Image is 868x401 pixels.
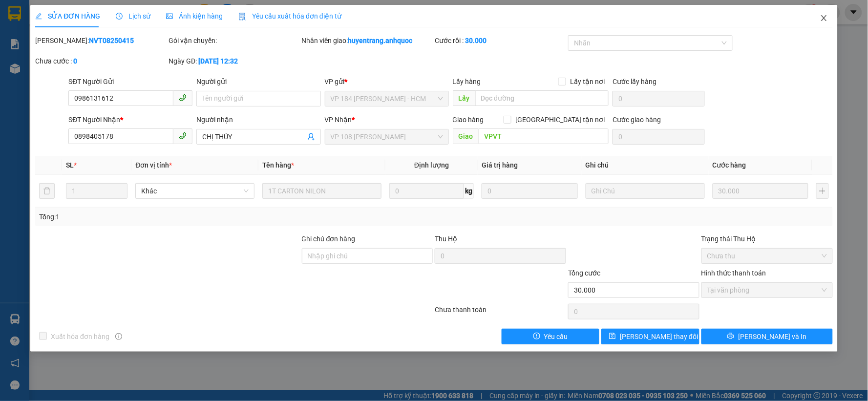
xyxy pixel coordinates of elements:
button: save[PERSON_NAME] thay đổi [601,329,699,344]
span: exclamation-circle [533,333,540,340]
span: Thu Hộ [435,235,457,243]
span: Yêu cầu [544,331,568,342]
div: Người nhận [196,114,320,125]
input: Dọc đường [479,128,609,144]
b: [DATE] 12:32 [198,57,238,65]
input: Dọc đường [475,90,609,106]
span: user-add [307,133,315,141]
span: VP 108 Lê Hồng Phong - Vũng Tàu [331,129,443,144]
div: [PERSON_NAME]: [35,35,167,46]
span: close [820,14,828,22]
span: Chưa thu [707,249,827,263]
b: 0 [73,57,77,65]
button: plus [816,183,828,199]
label: Cước giao hàng [613,116,661,124]
span: Ảnh kiện hàng [166,12,223,20]
span: Tên hàng [262,161,294,169]
span: Lấy [453,90,475,106]
span: Giá trị hàng [482,161,518,169]
span: Cước hàng [713,161,746,169]
div: Người gửi [196,76,320,87]
span: Khác [141,184,249,198]
input: VD: Bàn, Ghế [262,183,381,199]
span: VP 184 Nguyễn Văn Trỗi - HCM [331,91,443,106]
b: NVT08250415 [89,37,134,44]
label: Cước lấy hàng [613,78,656,85]
div: Nhân viên giao: [302,35,433,46]
button: printer[PERSON_NAME] và In [701,329,833,344]
span: save [609,333,616,340]
span: Định lượng [414,161,449,169]
span: [PERSON_NAME] thay đổi [620,331,698,342]
div: SĐT Người Gửi [68,76,192,87]
div: Tổng: 1 [39,211,335,222]
span: Lấy tận nơi [566,76,609,87]
input: Ghi chú đơn hàng [302,248,433,264]
span: kg [464,183,474,199]
b: huyentrang.anhquoc [348,37,413,44]
span: printer [727,333,734,340]
span: Tại văn phòng [707,283,827,297]
label: Ghi chú đơn hàng [302,235,356,243]
span: Giao hàng [453,116,484,124]
span: edit [35,13,42,20]
input: 0 [713,183,809,199]
span: SL [66,161,74,169]
div: Cước rồi : [435,35,566,46]
span: Xuất hóa đơn hàng [47,331,113,342]
span: Giao [453,128,479,144]
input: Cước giao hàng [613,129,705,145]
div: Ngày GD: [169,56,300,66]
input: 0 [482,183,578,199]
span: picture [166,13,173,20]
button: exclamation-circleYêu cầu [502,329,600,344]
span: [PERSON_NAME] và In [738,331,806,342]
label: Hình thức thanh toán [701,269,766,277]
span: Lấy hàng [453,78,481,85]
div: VP gửi [325,76,449,87]
span: [GEOGRAPHIC_DATA] tận nơi [511,114,609,125]
div: Chưa thanh toán [434,304,567,321]
th: Ghi chú [582,156,709,175]
span: SỬA ĐƠN HÀNG [35,12,100,20]
span: phone [179,132,187,140]
span: phone [179,94,187,102]
span: Yêu cầu xuất hóa đơn điện tử [238,12,341,20]
span: Đơn vị tính [135,161,172,169]
div: Gói vận chuyển: [169,35,300,46]
input: Ghi Chú [586,183,705,199]
img: icon [238,13,246,21]
span: Lịch sử [116,12,150,20]
button: Close [810,5,838,32]
span: info-circle [115,333,122,340]
b: 30.000 [465,37,487,44]
input: Cước lấy hàng [613,91,705,106]
div: Trạng thái Thu Hộ [701,233,833,244]
span: clock-circle [116,13,123,20]
span: VP Nhận [325,116,352,124]
span: Tổng cước [568,269,600,277]
div: Chưa cước : [35,56,167,66]
div: SĐT Người Nhận [68,114,192,125]
button: delete [39,183,55,199]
